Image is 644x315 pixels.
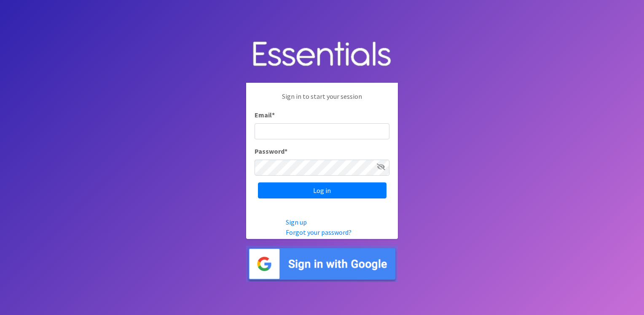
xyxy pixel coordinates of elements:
a: Forgot your password? [286,228,352,236]
input: Log in [258,182,386,198]
label: Password [255,146,287,156]
abbr: required [272,111,275,119]
a: Sign up [286,218,307,226]
p: Sign in to start your session [255,91,389,110]
abbr: required [284,147,287,155]
img: Human Essentials [246,33,398,76]
img: Sign in with Google [246,246,398,282]
label: Email [255,110,275,120]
